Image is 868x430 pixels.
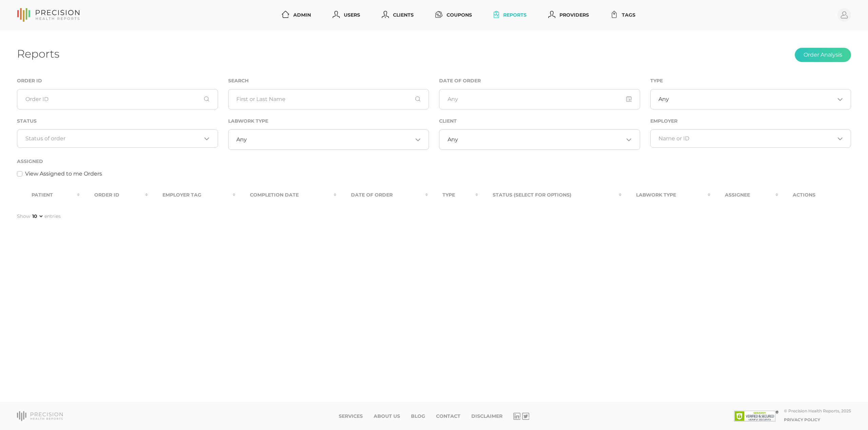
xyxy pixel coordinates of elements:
[784,408,851,413] div: © Precision Health Reports, 2025
[17,213,61,220] label: Show entries
[17,159,43,164] label: Assigned
[25,135,202,142] input: Search for option
[734,411,778,422] img: SSL site seal - click to verify
[379,9,416,21] a: Clients
[330,9,363,21] a: Users
[148,187,235,203] th: Employer Tag
[778,187,851,203] th: Actions
[784,417,820,422] a: Privacy Policy
[622,187,710,203] th: Labwork Type
[374,413,400,419] a: About Us
[228,118,268,124] label: Labwork Type
[650,129,851,148] div: Search for option
[17,187,80,203] th: Patient
[80,187,148,203] th: Order ID
[236,136,247,143] span: Any
[228,129,429,150] div: Search for option
[235,187,337,203] th: Completion Date
[650,78,663,84] label: Type
[436,413,460,419] a: Contact
[17,78,42,84] label: Order ID
[439,78,481,84] label: Date of Order
[17,129,218,148] div: Search for option
[428,187,478,203] th: Type
[658,135,835,142] input: Search for option
[448,136,458,143] span: Any
[411,413,425,419] a: Blog
[433,9,475,21] a: Coupons
[279,9,314,21] a: Admin
[228,78,249,84] label: Search
[471,413,502,419] a: Disclaimer
[17,89,218,109] input: Order ID
[795,48,851,62] button: Order Analysis
[247,136,413,143] input: Search for option
[491,9,529,21] a: Reports
[439,118,457,124] label: Client
[339,413,363,419] a: Services
[17,118,37,124] label: Status
[546,9,592,21] a: Providers
[710,187,778,203] th: Assignee
[228,89,429,109] input: First or Last Name
[336,187,428,203] th: Date Of Order
[650,89,851,109] div: Search for option
[439,89,640,109] input: Any
[669,96,835,103] input: Search for option
[458,136,624,143] input: Search for option
[25,170,102,178] label: View Assigned to me Orders
[650,118,677,124] label: Employer
[478,187,621,203] th: Status (Select for Options)
[17,47,59,60] h1: Reports
[31,213,44,220] select: Showentries
[608,9,638,21] a: Tags
[439,129,640,150] div: Search for option
[658,96,669,103] span: Any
